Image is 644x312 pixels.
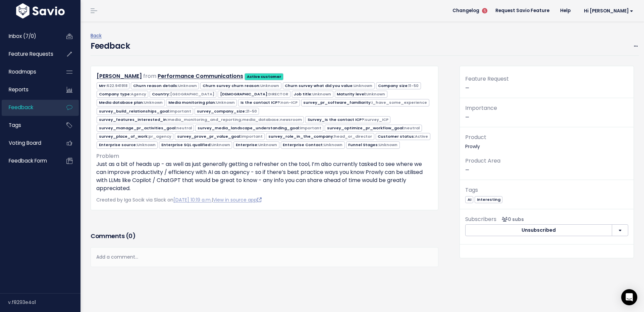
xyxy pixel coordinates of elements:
[246,108,257,114] span: 21-50
[584,8,633,13] span: Hi [PERSON_NAME]
[2,46,56,62] a: Feature Requests
[366,91,385,97] span: Unknown
[213,196,262,203] a: View in source app
[482,8,487,13] span: 5
[216,100,235,105] span: Unknown
[144,100,163,105] span: Unknown
[97,116,304,123] span: survey_features_interested_in:
[9,33,36,40] span: Inbox (7/0)
[9,50,53,57] span: Feature Requests
[2,100,56,115] a: Feedback
[96,196,262,203] span: Created by Iga Socik via Slack on |
[97,141,158,148] span: Enterprise source:
[372,100,427,105] span: i_have_some_experience
[97,72,142,80] a: [PERSON_NAME]
[465,186,478,194] span: Tags
[260,83,279,88] span: Unknown
[465,103,628,122] p: —
[97,82,129,89] span: Mrr:
[91,40,130,52] h4: Feedback
[2,64,56,80] a: Roadmaps
[97,133,173,140] span: survey_place_of_work:
[233,141,279,148] span: Enterprise:
[258,142,277,147] span: Unknown
[475,196,502,203] span: Interesting
[247,74,281,79] strong: Active customer
[9,86,29,93] span: Reports
[14,3,66,18] img: logo-white.9d6f32f41409.svg
[9,122,21,129] span: Tags
[376,133,430,140] span: Customer status:
[465,75,509,83] span: Feature Request
[8,294,80,311] div: v.f8293e4a1
[555,6,576,16] a: Help
[268,91,288,97] span: DIRECTOR
[131,82,199,89] span: Churn reason details:
[621,289,637,305] div: Open Intercom Messenger
[465,196,473,203] a: AI
[465,156,628,174] p: —
[465,215,496,223] span: Subscribers
[131,91,146,97] span: Agency
[465,224,612,236] button: Unsubscribed
[465,133,486,141] span: Product
[354,83,372,88] span: Unknown
[2,135,56,151] a: Voting Board
[91,231,438,241] h3: Comments ( )
[334,134,372,139] span: head_or_director
[107,83,127,88] span: 622.941918
[460,74,634,98] div: —
[415,134,428,139] span: Active
[96,152,119,160] span: Problem
[404,125,420,131] span: neutral
[168,117,302,122] span: media_monitoring_and_reporting;media_database;newsroom
[305,116,390,123] span: Survey_Is the contact ICP?:
[324,142,342,147] span: Unknown
[175,133,265,140] span: survey_prove_pr_value_goal:
[365,117,388,122] span: survey_ICP
[200,82,281,89] span: Churn survey churn reason:
[159,141,232,148] span: Enterprise SQL qualified:
[292,91,333,98] span: Job title:
[465,157,500,165] span: Product Area
[149,134,171,139] span: pr_agency
[301,99,429,106] span: survey_pr_software_familiarity:
[158,72,243,80] a: Performance Communications
[170,91,214,97] span: [GEOGRAPHIC_DATA]
[281,141,345,148] span: Enterprise Contact:
[91,247,438,267] div: Add a comment...
[166,99,237,106] span: Media monitoring plan:
[465,133,628,151] p: Prowly
[379,142,397,147] span: Unknown
[346,141,400,148] span: Funnel Stages:
[266,133,374,140] span: survey_role_in_the_company:
[281,100,298,105] span: non-ICP
[173,196,212,203] a: [DATE] 10:19 a.m.
[376,82,421,89] span: Company size:
[128,232,132,240] span: 0
[97,99,165,106] span: Media database plan:
[195,108,259,115] span: survey_company_size:
[499,216,524,223] span: <p><strong>Subscribers</strong><br><br> No subscribers yet<br> </p>
[150,91,216,98] span: Country:
[576,6,639,16] a: Hi [PERSON_NAME]
[2,118,56,133] a: Tags
[409,83,419,88] span: 11-50
[9,104,33,111] span: Feedback
[96,160,433,192] p: Just as a bit of heads up - as well as just generally getting a refresher on the tool, I’m also c...
[2,29,56,44] a: Inbox (7/0)
[335,91,387,98] span: Maturity level:
[9,68,36,75] span: Roadmaps
[2,153,56,169] a: Feedback form
[176,125,192,131] span: neutral
[97,108,193,115] span: survey_build_relationships_goal:
[283,82,375,89] span: Churn survey what did you value:
[490,6,555,16] a: Request Savio Feature
[218,91,290,98] span: [DEMOGRAPHIC_DATA]:
[465,196,473,203] span: AI
[2,82,56,97] a: Reports
[170,108,191,114] span: important
[91,32,102,39] a: Back
[178,83,197,88] span: Unknown
[300,125,321,131] span: important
